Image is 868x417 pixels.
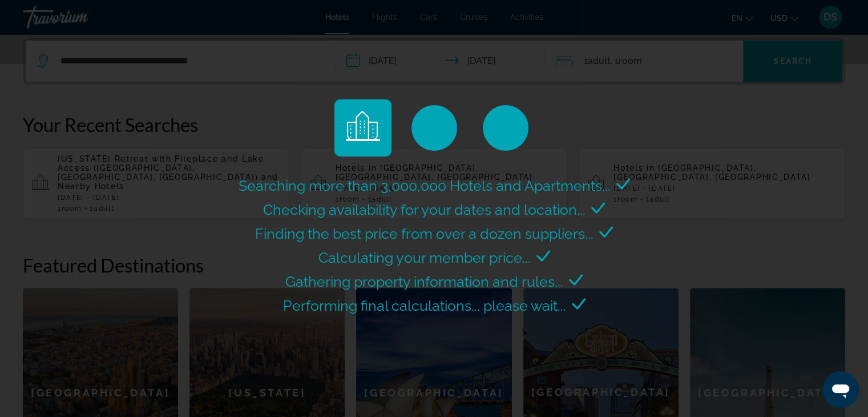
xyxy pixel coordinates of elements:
iframe: Button to launch messaging window [822,371,859,408]
span: Performing final calculations... please wait... [283,297,566,314]
span: Calculating your member price... [318,249,531,266]
span: Finding the best price from over a dozen suppliers... [255,225,594,242]
span: Searching more than 3,000,000 Hotels and Apartments... [239,177,611,194]
span: Checking availability for your dates and location... [263,201,586,218]
span: Gathering property information and rules... [285,273,563,290]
